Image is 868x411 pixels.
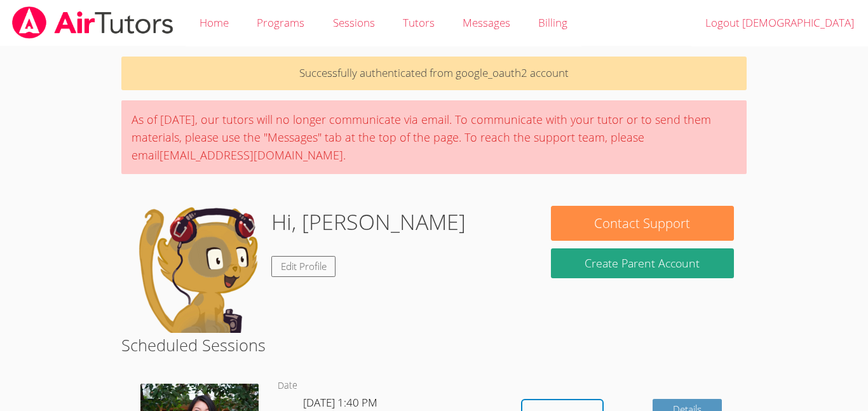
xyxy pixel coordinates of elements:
[121,333,747,357] h2: Scheduled Sessions
[303,395,377,410] span: [DATE] 1:40 PM
[121,100,747,174] div: As of [DATE], our tutors will no longer communicate via email. To communicate with your tutor or ...
[271,256,336,277] a: Edit Profile
[271,206,466,238] h1: Hi, [PERSON_NAME]
[11,6,175,39] img: airtutors_banner-c4298cdbf04f3fff15de1276eac7730deb9818008684d7c2e4769d2f7ddbe033.png
[278,378,297,394] dt: Date
[551,206,734,241] button: Contact Support
[551,248,734,278] button: Create Parent Account
[463,15,510,30] span: Messages
[134,206,261,333] img: default.png
[121,57,747,90] p: Successfully authenticated from google_oauth2 account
